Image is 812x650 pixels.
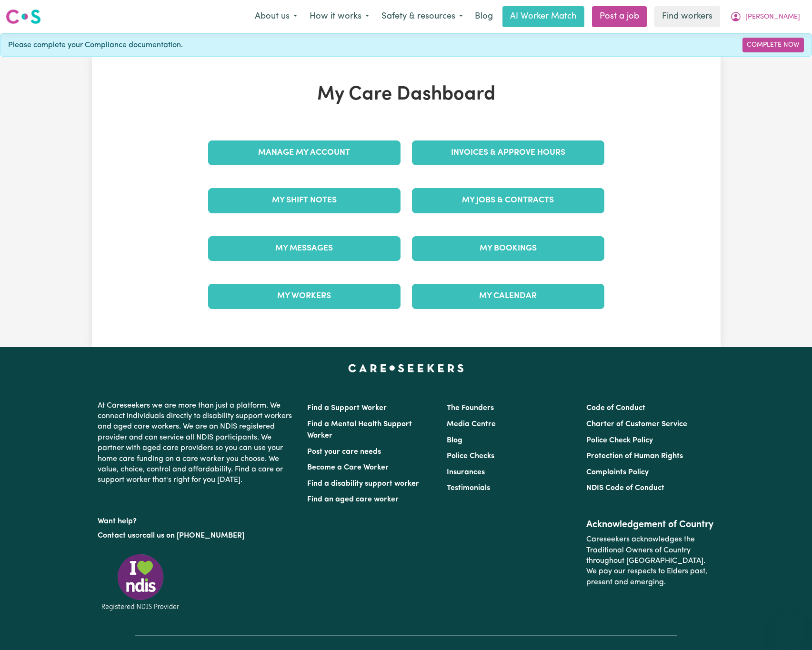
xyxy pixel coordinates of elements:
img: Careseekers logo [6,8,41,25]
button: Safety & resources [375,7,469,27]
a: Police Checks [447,452,494,460]
a: My Jobs & Contracts [412,188,604,213]
img: Registered NDIS provider [98,552,183,612]
a: Police Check Policy [586,437,653,444]
a: Post a job [592,6,647,27]
button: About us [249,7,303,27]
p: Want help? [98,512,296,527]
a: My Workers [208,284,401,309]
a: Manage My Account [208,140,401,165]
a: Complaints Policy [586,469,649,476]
a: Find a Support Worker [307,404,387,412]
a: Find an aged care worker [307,496,399,503]
a: NDIS Code of Conduct [586,484,664,492]
a: Invoices & Approve Hours [412,140,604,165]
a: My Shift Notes [208,188,401,213]
a: Media Centre [447,420,496,428]
a: call us on [PHONE_NUMBER] [142,532,244,540]
p: At Careseekers we are more than just a platform. We connect individuals directly to disability su... [98,397,296,490]
h1: My Care Dashboard [202,83,610,106]
a: Protection of Human Rights [586,452,683,460]
a: Find a disability support worker [307,480,419,488]
a: Charter of Customer Service [586,420,687,428]
a: Contact us [98,532,135,540]
a: Find workers [654,6,720,27]
a: Blog [447,437,462,444]
a: Careseekers logo [6,6,41,28]
a: Careseekers home page [348,364,464,372]
span: Please complete your Compliance documentation. [8,40,183,51]
a: Insurances [447,469,485,476]
a: The Founders [447,404,494,412]
p: Careseekers acknowledges the Traditional Owners of Country throughout [GEOGRAPHIC_DATA]. We pay o... [586,530,714,591]
a: Post your care needs [307,448,381,456]
span: [PERSON_NAME] [745,12,800,22]
a: My Messages [208,236,401,261]
p: or [98,527,296,545]
a: Code of Conduct [586,404,645,412]
a: Complete Now [742,38,804,52]
a: My Calendar [412,284,604,309]
a: Become a Care Worker [307,464,389,471]
h2: Acknowledgement of Country [586,519,714,530]
a: My Bookings [412,236,604,261]
button: My Account [724,7,806,27]
a: Blog [469,6,499,27]
button: How it works [303,7,375,27]
a: AI Worker Match [502,6,584,27]
a: Testimonials [447,484,490,492]
a: Find a Mental Health Support Worker [307,420,412,440]
iframe: Button to launch messaging window [774,612,804,642]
